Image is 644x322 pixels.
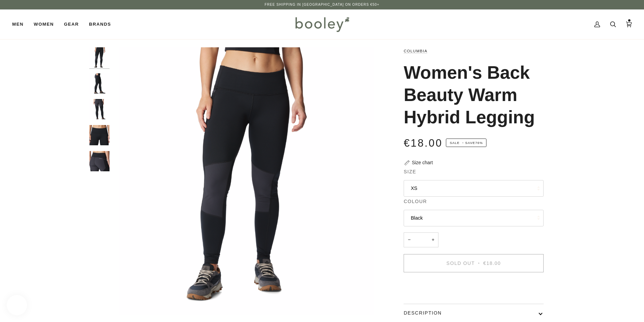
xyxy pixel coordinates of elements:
[404,232,414,248] button: −
[404,304,544,322] button: Description
[404,210,544,226] button: Black
[34,21,54,28] span: Women
[12,9,29,39] a: Men
[89,125,110,145] img: Columbia Women's Back Beauty Warm Hybrid Legging Black - Booley Galway
[461,141,465,145] em: •
[113,47,380,315] img: Columbia Women&#39;s Back Beauty Warm Hybrid Legging Black - Booley Galway
[450,141,459,145] span: Sale
[12,21,24,28] span: Men
[89,151,110,171] img: Columbia Women's Back Beauty Warm Hybrid Legging Black - Booley Galway
[404,168,416,175] span: Size
[404,198,427,205] span: Colour
[404,61,539,128] h1: Women's Back Beauty Warm Hybrid Legging
[89,21,111,28] span: Brands
[477,261,481,266] span: •
[265,2,379,7] p: Free Shipping in [GEOGRAPHIC_DATA] on Orders €50+
[84,9,116,39] a: Brands
[428,232,438,248] button: +
[404,232,438,248] input: Quantity
[404,49,427,53] a: Columbia
[412,159,433,166] div: Size chart
[446,139,486,147] span: Save
[29,9,59,39] a: Women
[113,47,380,315] div: Columbia Women's Back Beauty Warm Hybrid Legging Black - Booley Galway
[64,21,79,28] span: Gear
[89,99,110,119] img: Columbia Women's Back Beauty Warm Hybrid Legging Black - Booley Galway
[447,261,475,266] span: Sold Out
[404,180,544,197] button: XS
[404,137,443,149] span: €18.00
[292,15,352,34] img: Booley
[475,141,483,145] span: 76%
[89,73,110,94] img: Columbia Women's Back Beauty Warm Hybrid Legging Black - Booley Galway
[59,9,84,39] a: Gear
[7,295,27,315] iframe: Button to open loyalty program pop-up
[404,254,544,272] button: Sold Out • €18.00
[89,47,110,68] img: Columbia Women's Back Beauty Warm Hybrid Legging Black - Booley Galway
[483,261,501,266] span: €18.00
